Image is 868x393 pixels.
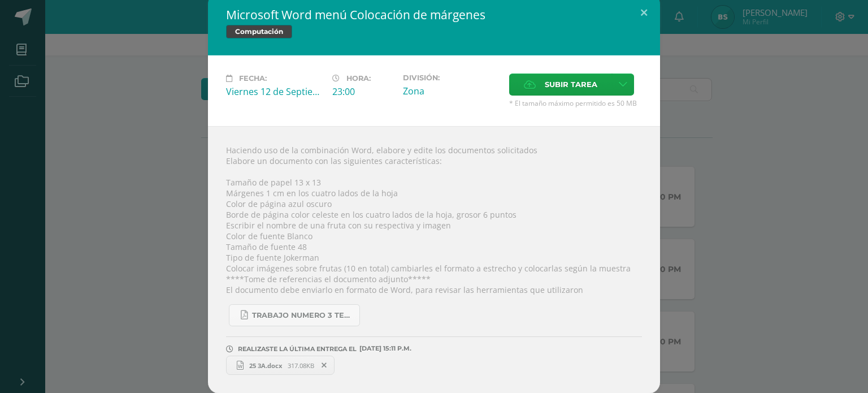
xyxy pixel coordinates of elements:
span: Computación [226,25,292,38]
span: 25 3A.docx [244,361,288,370]
a: 25 3A.docx 317.08KB [226,356,335,375]
span: Fecha: [239,74,267,83]
h2: Microsoft Word menú Colocación de márgenes [226,7,642,23]
span: * El tamaño máximo permitido es 50 MB [509,98,642,108]
span: Subir tarea [545,74,597,95]
div: 23:00 [332,85,394,98]
span: Hora: [346,74,371,83]
span: REALIZASTE LA ÚLTIMA ENTREGA EL [238,345,357,353]
a: Trabajo numero 3 Tercero primaria.pdf [229,304,360,326]
span: Trabajo numero 3 Tercero primaria.pdf [252,311,354,320]
span: Remover entrega [315,359,334,372]
label: División: [403,74,500,82]
div: Zona [403,85,500,97]
div: Viernes 12 de Septiembre [226,85,323,98]
span: 317.08KB [288,361,314,370]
